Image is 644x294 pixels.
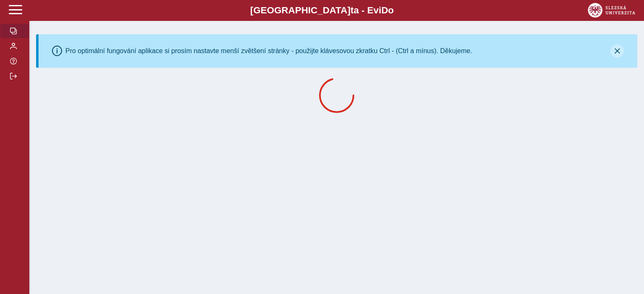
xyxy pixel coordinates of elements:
div: Pro optimální fungování aplikace si prosím nastavte menší zvětšení stránky - použijte klávesovou ... [65,47,472,55]
span: t [351,5,353,15]
img: logo_web_su.png [588,3,635,18]
b: [GEOGRAPHIC_DATA] a - Evi [25,5,619,16]
span: o [388,5,394,15]
span: D [381,5,388,15]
